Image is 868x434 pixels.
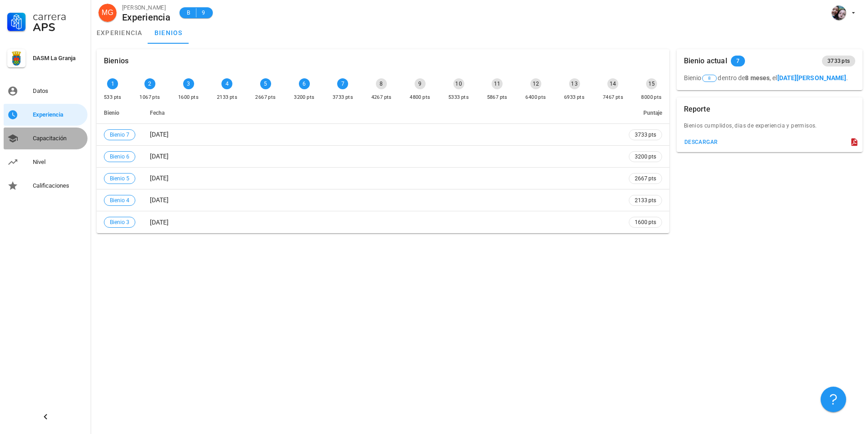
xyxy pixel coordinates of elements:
[635,218,656,227] span: 1600 pts
[33,87,84,95] div: Datos
[144,78,155,89] div: 2
[97,102,143,124] th: Bienio
[641,93,662,102] div: 8000 pts
[200,8,207,17] span: 9
[487,93,508,102] div: 5867 pts
[677,121,863,136] div: Bienios cumplidos, dias de experiencia y permisos.
[415,78,426,89] div: 9
[525,93,546,102] div: 6400 pts
[646,78,657,89] div: 15
[680,136,722,148] button: descargar
[684,97,710,121] div: Reporte
[4,175,87,197] a: Calificaciones
[410,93,430,102] div: 4800 pts
[635,152,656,161] span: 3200 pts
[150,110,164,116] span: Fecha
[150,196,169,204] span: [DATE]
[110,217,129,227] span: Bienio 3
[110,174,129,184] span: Bienio 5
[33,135,84,142] div: Capacitación
[827,56,850,66] span: 3733 pts
[530,78,541,89] div: 12
[337,78,348,89] div: 7
[150,153,169,160] span: [DATE]
[139,93,160,102] div: 1067 pts
[684,74,771,82] span: Bienio dentro de ,
[708,75,711,82] span: 8
[777,74,847,82] b: [DATE][PERSON_NAME]
[453,78,464,89] div: 10
[185,8,192,17] span: B
[4,104,87,126] a: Experiencia
[148,22,189,44] a: bienios
[150,219,169,226] span: [DATE]
[217,93,237,102] div: 2133 pts
[255,93,276,102] div: 2667 pts
[294,93,314,102] div: 3200 pts
[745,74,770,82] b: 8 meses
[110,130,129,140] span: Bienio 7
[635,174,656,183] span: 2667 pts
[107,78,118,89] div: 1
[183,78,194,89] div: 3
[33,182,84,189] div: Calificaciones
[178,93,199,102] div: 1600 pts
[91,22,148,44] a: experiencia
[299,78,310,89] div: 6
[4,151,87,173] a: Nivel
[122,3,170,12] div: [PERSON_NAME]
[635,196,656,205] span: 2133 pts
[104,110,119,116] span: Bienio
[110,152,129,162] span: Bienio 6
[4,80,87,102] a: Datos
[607,78,618,89] div: 14
[684,49,727,73] div: Bienio actual
[564,93,585,102] div: 6933 pts
[110,195,129,205] span: Bienio 4
[260,78,271,89] div: 5
[333,93,353,102] div: 3733 pts
[643,110,662,116] span: Puntaje
[736,56,740,66] span: 7
[102,4,113,22] span: MG
[832,5,846,20] div: avatar
[33,22,84,33] div: APS
[104,49,128,73] div: Bienios
[33,55,84,62] div: DASM La Granja
[621,102,669,124] th: Puntaje
[143,102,621,124] th: Fecha
[33,158,84,166] div: Nivel
[4,128,87,149] a: Capacitación
[772,74,848,82] span: el .
[635,130,656,139] span: 3733 pts
[150,131,169,138] span: [DATE]
[492,78,503,89] div: 11
[376,78,387,89] div: 8
[104,93,122,102] div: 533 pts
[684,139,718,145] div: descargar
[122,12,170,22] div: Experiencia
[33,11,84,22] div: Carrera
[448,93,469,102] div: 5333 pts
[150,174,169,182] span: [DATE]
[569,78,580,89] div: 13
[603,93,623,102] div: 7467 pts
[371,93,392,102] div: 4267 pts
[33,111,84,118] div: Experiencia
[221,78,232,89] div: 4
[98,4,117,22] div: avatar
